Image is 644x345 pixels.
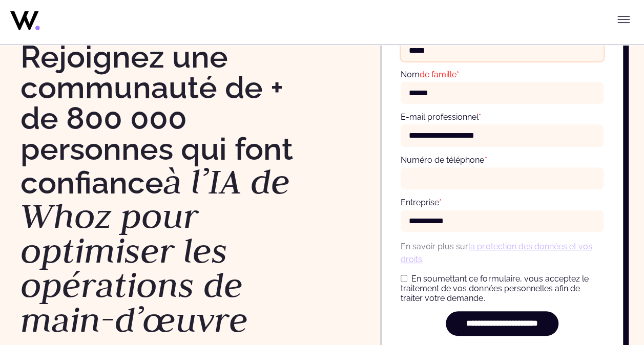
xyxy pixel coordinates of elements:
label: Numéro de téléphone [401,155,487,165]
em: à l’IA de Whoz pour optimiser les opérations de main-d’œuvre [20,159,290,342]
iframe: Chatbot [576,277,630,331]
p: En savoir plus sur . [401,240,604,266]
a: la protection des données et vos droits [401,242,592,264]
span: En soumettant ce formulaire, vous acceptez le traitement de vos données personnelles afin de trai... [401,274,588,303]
h1: Rejoignez une communauté de + de 800 000 personnes qui font confiance [20,41,312,337]
label: Entreprise [401,198,442,207]
label: Nom [401,70,459,79]
input: En soumettant ce formulaire, vous acceptez le traitement de vos données personnelles afin de trai... [401,275,407,282]
button: Basculer le menu [613,9,634,30]
label: E-mail professionnel [401,112,481,122]
span: de famille* [420,70,459,79]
